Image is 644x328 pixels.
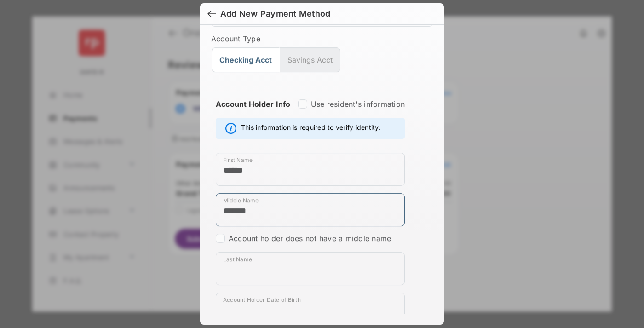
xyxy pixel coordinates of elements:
[241,123,380,134] span: This information is required to verify identity.
[216,99,291,125] strong: Account Holder Info
[229,234,391,243] label: Account holder does not have a middle name
[212,47,280,72] button: Checking Acct
[211,34,433,43] label: Account Type
[220,9,330,19] div: Add New Payment Method
[311,99,405,109] label: Use resident's information
[280,47,340,72] button: Savings Acct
